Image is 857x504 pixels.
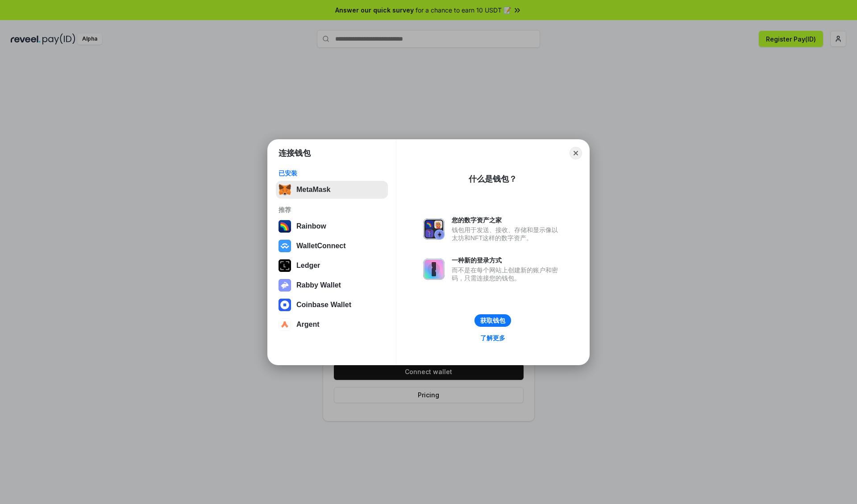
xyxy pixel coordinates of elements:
[279,220,291,233] img: svg+xml,%3Csvg%20width%3D%22120%22%20height%3D%22120%22%20viewBox%3D%220%200%20120%20120%22%20fil...
[276,217,388,235] button: Rainbow
[452,216,562,224] div: 您的数字资产之家
[296,242,346,250] div: WalletConnect
[276,316,388,333] button: Argent
[296,281,341,289] div: Rabby Wallet
[296,186,330,194] div: MetaMask
[452,266,562,282] div: 而不是在每个网站上创建新的账户和密码，只需连接您的钱包。
[276,276,388,294] button: Rabby Wallet
[469,174,517,184] div: 什么是钱包？
[279,259,291,272] img: svg+xml,%3Csvg%20xmlns%3D%22http%3A%2F%2Fwww.w3.org%2F2000%2Fsvg%22%20width%3D%2228%22%20height%3...
[423,258,445,280] img: svg+xml,%3Csvg%20xmlns%3D%22http%3A%2F%2Fwww.w3.org%2F2000%2Fsvg%22%20fill%3D%22none%22%20viewBox...
[276,237,388,255] button: WalletConnect
[474,314,511,327] button: 获取钱包
[279,148,311,158] h1: 连接钱包
[296,301,351,309] div: Coinbase Wallet
[279,279,291,292] img: svg+xml,%3Csvg%20xmlns%3D%22http%3A%2F%2Fwww.w3.org%2F2000%2Fsvg%22%20fill%3D%22none%22%20viewBox...
[452,226,562,242] div: 钱包用于发送、接收、存储和显示像以太坊和NFT这样的数字资产。
[296,222,326,230] div: Rainbow
[296,321,320,329] div: Argent
[480,317,505,325] div: 获取钱包
[452,256,562,264] div: 一种新的登录方式
[279,169,385,177] div: 已安装
[423,218,445,240] img: svg+xml,%3Csvg%20xmlns%3D%22http%3A%2F%2Fwww.w3.org%2F2000%2Fsvg%22%20fill%3D%22none%22%20viewBox...
[279,206,385,214] div: 推荐
[276,181,388,199] button: MetaMask
[480,334,505,342] div: 了解更多
[279,318,291,331] img: svg+xml,%3Csvg%20width%3D%2228%22%20height%3D%2228%22%20viewBox%3D%220%200%2028%2028%22%20fill%3D...
[475,332,511,344] a: 了解更多
[296,262,320,270] div: Ledger
[279,240,291,252] img: svg+xml,%3Csvg%20width%3D%2228%22%20height%3D%2228%22%20viewBox%3D%220%200%2028%2028%22%20fill%3D...
[279,299,291,311] img: svg+xml,%3Csvg%20width%3D%2228%22%20height%3D%2228%22%20viewBox%3D%220%200%2028%2028%22%20fill%3D...
[276,296,388,314] button: Coinbase Wallet
[276,257,388,275] button: Ledger
[279,183,291,196] img: svg+xml,%3Csvg%20fill%3D%22none%22%20height%3D%2233%22%20viewBox%3D%220%200%2035%2033%22%20width%...
[570,147,582,159] button: Close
